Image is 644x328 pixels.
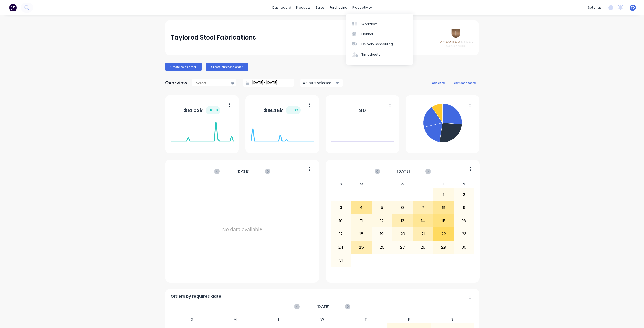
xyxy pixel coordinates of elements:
[431,316,474,323] div: S
[303,80,335,85] div: 4 status selected
[171,181,314,278] div: No data available
[331,215,351,227] div: 10
[184,106,220,114] div: $ 14.03k
[331,254,351,267] div: 31
[264,106,301,114] div: $ 19.48k
[454,241,474,253] div: 30
[350,4,374,11] div: productivity
[361,22,377,26] div: Workflow
[454,228,474,240] div: 23
[331,228,351,240] div: 17
[433,181,454,188] div: F
[413,241,433,253] div: 28
[372,181,392,188] div: T
[429,79,448,86] button: add card
[454,201,474,214] div: 9
[331,241,351,253] div: 24
[344,316,387,323] div: T
[392,201,413,214] div: 6
[372,228,392,240] div: 19
[372,241,392,253] div: 26
[170,316,214,323] div: S
[9,4,17,11] img: Factory
[331,181,351,188] div: S
[392,181,413,188] div: W
[372,201,392,214] div: 5
[451,79,479,86] button: edit dashboard
[454,215,474,227] div: 16
[433,188,454,201] div: 1
[454,188,474,201] div: 2
[359,107,366,114] div: $ 0
[454,181,474,188] div: S
[331,201,351,214] div: 3
[171,293,221,299] span: Orders by required date
[361,42,393,46] div: Delivery Scheduling
[392,215,413,227] div: 13
[387,316,431,323] div: F
[206,63,248,71] button: Create purchase order
[351,241,372,253] div: 25
[351,228,372,240] div: 18
[346,50,413,60] a: Timesheets
[300,316,344,323] div: W
[346,29,413,39] a: Planner
[413,201,433,214] div: 7
[327,4,350,11] div: purchasing
[361,52,380,57] div: Timesheets
[438,29,473,46] img: Taylored Steel Fabrications
[361,32,373,36] div: Planner
[236,169,250,174] span: [DATE]
[433,241,454,253] div: 29
[286,106,301,114] div: + 100 %
[206,106,220,114] div: + 100 %
[413,215,433,227] div: 14
[165,78,187,88] div: Overview
[433,201,454,214] div: 8
[351,201,372,214] div: 4
[294,4,313,11] div: products
[433,228,454,240] div: 22
[171,33,256,43] div: Taylored Steel Fabrications
[433,215,454,227] div: 15
[413,181,433,188] div: T
[346,19,413,29] a: Workflow
[270,4,294,11] a: dashboard
[165,63,202,71] button: Create sales order
[631,5,635,10] span: TD
[313,4,327,11] div: sales
[300,79,343,87] button: 4 status selected
[351,181,372,188] div: M
[316,304,330,309] span: [DATE]
[392,228,413,240] div: 20
[351,215,372,227] div: 11
[346,39,413,49] a: Delivery Scheduling
[397,169,410,174] span: [DATE]
[585,4,604,11] div: settings
[413,228,433,240] div: 21
[392,241,413,253] div: 27
[214,316,257,323] div: M
[372,215,392,227] div: 12
[257,316,301,323] div: T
